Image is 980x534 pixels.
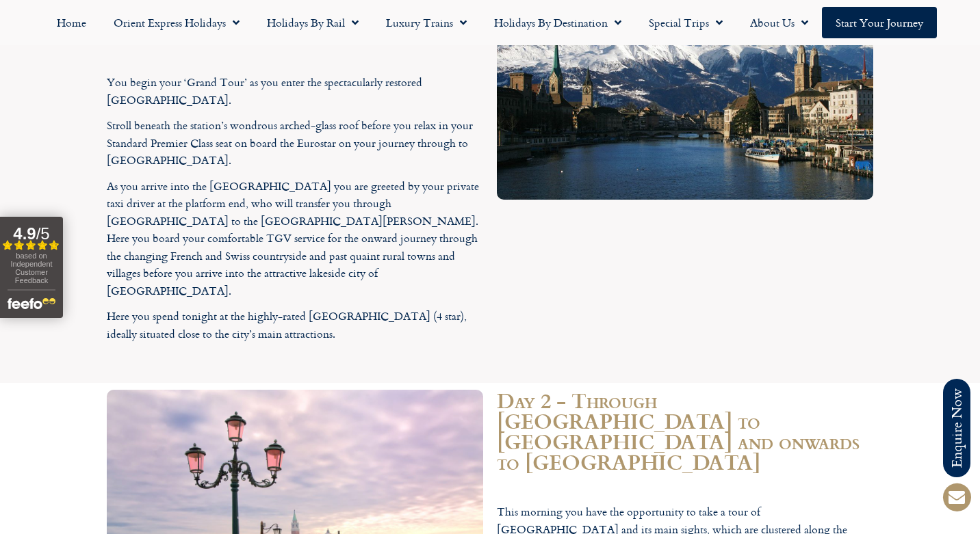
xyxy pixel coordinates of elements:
a: About Us [736,7,822,38]
p: Stroll beneath the station’s wondrous arched-glass roof before you relax in your Standard Premier... [107,117,483,170]
a: Luxury Trains [372,7,480,38]
p: You begin your ‘Grand Tour’ as you enter the spectacularly restored [GEOGRAPHIC_DATA]. [107,57,483,109]
a: Start your Journey [822,7,937,38]
p: Here you spend tonight at the highly-rated [GEOGRAPHIC_DATA] (4 star), ideally situated close to ... [107,308,483,343]
a: Holidays by Destination [480,7,635,38]
h2: Day 2 - Through [GEOGRAPHIC_DATA] to [GEOGRAPHIC_DATA] and onwards to [GEOGRAPHIC_DATA] [497,390,873,472]
a: Special Trips [635,7,736,38]
p: As you arrive into the [GEOGRAPHIC_DATA] you are greeted by your private taxi driver at the platf... [107,178,483,300]
a: Orient Express Holidays [100,7,253,38]
nav: Menu [7,7,973,38]
a: Holidays by Rail [253,7,372,38]
a: Home [43,7,100,38]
